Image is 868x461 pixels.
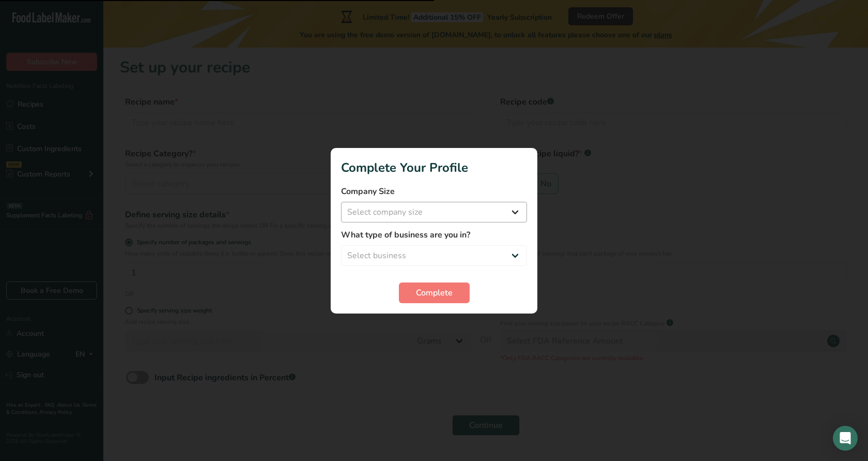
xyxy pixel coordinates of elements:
button: Complete [399,282,470,303]
label: Company Size [341,185,527,198]
div: Open Intercom Messenger [833,426,858,451]
span: Complete [416,287,453,299]
h1: Complete Your Profile [341,158,527,177]
label: What type of business are you in? [341,229,527,241]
